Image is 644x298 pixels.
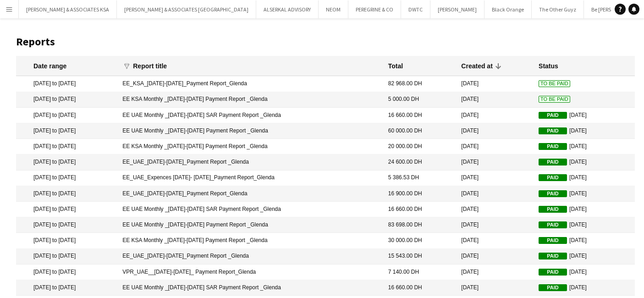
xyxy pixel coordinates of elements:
span: Paid [539,159,567,166]
mat-cell: [DATE] [457,171,534,186]
mat-cell: EE UAE Monthly _[DATE]-[DATE] SAR Payment Report _Glenda [118,202,383,217]
div: Total [388,62,403,70]
span: Paid [539,206,567,213]
mat-cell: [DATE] to [DATE] [16,123,118,139]
mat-cell: 30 000.00 DH [384,233,457,248]
mat-cell: [DATE] to [DATE] [16,280,118,296]
mat-cell: 15 543.00 DH [384,249,457,265]
mat-cell: [DATE] to [DATE] [16,265,118,280]
mat-cell: [DATE] [534,186,635,202]
mat-cell: 82 968.00 DH [384,76,457,92]
mat-cell: 24 600.00 DH [384,155,457,170]
mat-cell: [DATE] [534,233,635,248]
mat-cell: 7 140.00 DH [384,265,457,280]
button: [PERSON_NAME] & ASSOCIATES [GEOGRAPHIC_DATA] [117,0,256,18]
mat-cell: [DATE] [457,92,534,108]
span: Paid [539,253,567,259]
h1: Reports [16,35,635,49]
mat-cell: 60 000.00 DH [384,123,457,139]
mat-cell: [DATE] to [DATE] [16,217,118,233]
mat-cell: EE_UAE_[DATE]-[DATE]_Payment Report_Glenda [118,186,383,202]
div: Report title [133,62,175,70]
span: Paid [539,143,567,150]
mat-cell: [DATE] [457,217,534,233]
mat-cell: EE_UAE_[DATE]-[DATE]_Payment Report _Glenda [118,155,383,170]
mat-cell: [DATE] [457,155,534,170]
button: [PERSON_NAME] & ASSOCIATES KSA [19,0,117,18]
mat-cell: EE UAE Monthly _[DATE]-[DATE] Payment Report _Glenda [118,123,383,139]
span: Paid [539,112,567,119]
mat-cell: [DATE] [457,249,534,265]
mat-cell: [DATE] to [DATE] [16,202,118,217]
button: NEOM [319,0,348,18]
mat-cell: [DATE] [457,186,534,202]
mat-cell: EE KSA Monthly _[DATE]-[DATE] Payment Report _Glenda [118,233,383,248]
span: Paid [539,221,567,228]
mat-cell: [DATE] [457,139,534,155]
mat-cell: [DATE] to [DATE] [16,233,118,248]
button: Black Orange [484,0,532,18]
mat-cell: [DATE] [457,76,534,92]
mat-cell: [DATE] [534,171,635,186]
span: To Be Paid [539,96,570,103]
mat-cell: VPR_UAE__[DATE]-[DATE]_ Payment Report_Glenda [118,265,383,280]
mat-cell: 5 000.00 DH [384,92,457,108]
mat-cell: EE UAE Monthly _[DATE]-[DATE] SAR Payment Report _Glenda [118,280,383,296]
button: DWTC [401,0,430,18]
mat-cell: [DATE] [534,202,635,217]
mat-cell: [DATE] [457,233,534,248]
mat-cell: [DATE] [457,265,534,280]
mat-cell: [DATE] [534,280,635,296]
div: Created at [461,62,501,70]
mat-cell: 16 900.00 DH [384,186,457,202]
mat-cell: EE_UAE_Expences [DATE]- [DATE]_Payment Report_Glenda [118,171,383,186]
div: Created at [461,62,492,70]
mat-cell: [DATE] [534,155,635,170]
mat-cell: [DATE] [457,123,534,139]
span: Paid [539,190,567,197]
mat-cell: [DATE] [457,108,534,123]
span: Paid [539,284,567,291]
mat-cell: EE UAE Monthly _[DATE]-[DATE] Payment Report _Glenda [118,217,383,233]
span: Paid [539,174,567,181]
mat-cell: [DATE] to [DATE] [16,76,118,92]
mat-cell: EE_UAE_[DATE]-[DATE]_Payment Report _Glenda [118,249,383,265]
div: Report title [133,62,167,70]
span: Paid [539,237,567,244]
mat-cell: [DATE] [534,265,635,280]
span: Paid [539,269,567,276]
span: To Be Paid [539,80,570,87]
mat-cell: [DATE] [534,139,635,155]
button: PEREGRINE & CO [348,0,401,18]
mat-cell: [DATE] to [DATE] [16,186,118,202]
mat-cell: EE UAE Monthly _[DATE]-[DATE] SAR Payment Report _Glenda [118,108,383,123]
mat-cell: [DATE] [457,280,534,296]
span: Paid [539,127,567,134]
mat-cell: [DATE] [534,217,635,233]
mat-cell: [DATE] to [DATE] [16,108,118,123]
mat-cell: EE KSA Monthly _[DATE]-[DATE] Payment Report _Glenda [118,139,383,155]
mat-cell: [DATE] [534,123,635,139]
mat-cell: [DATE] to [DATE] [16,139,118,155]
mat-cell: EE_KSA_[DATE]-[DATE]_Payment Report_Glenda [118,76,383,92]
mat-cell: 83 698.00 DH [384,217,457,233]
mat-cell: 16 660.00 DH [384,108,457,123]
div: Date range [33,62,66,70]
mat-cell: [DATE] [534,108,635,123]
mat-cell: EE KSA Monthly _[DATE]-[DATE] Payment Report _Glenda [118,92,383,108]
button: ALSERKAL ADVISORY [256,0,319,18]
mat-cell: [DATE] [457,202,534,217]
mat-cell: 16 660.00 DH [384,280,457,296]
div: Status [539,62,558,70]
mat-cell: [DATE] [534,249,635,265]
mat-cell: 16 660.00 DH [384,202,457,217]
button: [PERSON_NAME] [430,0,484,18]
mat-cell: 20 000.00 DH [384,139,457,155]
mat-cell: 5 386.53 DH [384,171,457,186]
mat-cell: [DATE] to [DATE] [16,155,118,170]
button: The Other Guyz [532,0,584,18]
mat-cell: [DATE] to [DATE] [16,92,118,108]
mat-cell: [DATE] to [DATE] [16,171,118,186]
mat-cell: [DATE] to [DATE] [16,249,118,265]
